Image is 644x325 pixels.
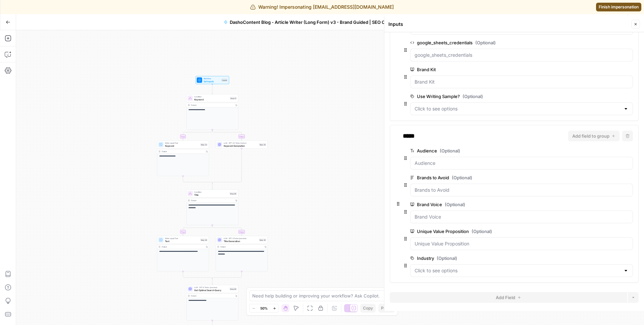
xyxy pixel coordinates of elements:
[186,76,238,84] div: WorkflowSet InputsInputs
[212,272,242,279] g: Edge from step_30 to step_26-conditional-end
[445,201,465,208] span: (Optional)
[440,147,460,154] span: (Optional)
[410,174,595,181] label: Brands to Avoid
[378,304,395,313] button: Paste
[194,95,228,98] span: Condition
[221,79,228,82] div: Inputs
[191,104,233,106] div: Output
[410,255,595,262] label: Industry
[183,272,213,279] g: Edge from step_29 to step_26-conditional-end
[410,201,595,208] label: Brand Voice
[599,4,639,10] span: Finish impersonation
[212,225,242,236] g: Edge from step_26 to step_30
[388,21,629,28] div: Inputs
[224,144,258,147] span: Keyword Generation
[165,142,199,144] span: Write Liquid Text
[165,144,199,147] span: Keyword
[415,240,629,247] input: Unique Value Proposition
[415,105,621,112] input: Click to see options
[182,225,212,236] g: Edge from step_26 to step_29
[200,143,208,146] div: Step 23
[472,228,492,235] span: (Optional)
[183,176,213,184] g: Edge from step_23 to step_21-conditional-end
[165,239,199,243] span: Text
[212,84,213,94] g: Edge from start to step_21
[194,288,228,292] span: Get Optimal Search Query
[212,149,242,184] g: Edge from step_25 to step_21-conditional-end
[363,305,373,311] span: Copy
[260,306,268,311] span: 50%
[204,77,220,80] span: Workflow
[250,4,394,10] div: Warning! Impersonating [EMAIL_ADDRESS][DOMAIN_NAME]
[194,191,228,193] span: Condition
[496,294,515,301] span: Add Field
[259,143,266,146] div: Step 25
[410,147,595,154] label: Audience
[182,130,212,140] g: Edge from step_21 to step_23
[415,160,629,167] input: Audience
[415,187,629,193] input: Brands to Avoid
[216,141,268,149] div: LLM · GPT 3.5 Turbo InstructKeyword GenerationStep 25
[200,238,208,241] div: Step 29
[415,52,629,58] input: google_sheets_credentials
[360,304,376,313] button: Copy
[162,150,204,153] div: Output
[162,245,204,248] div: Output
[204,80,220,83] span: Set Inputs
[224,142,258,144] span: LLM · GPT 3.5 Turbo Instruct
[229,287,237,290] div: Step 28
[463,93,483,100] span: (Optional)
[572,133,609,139] span: Add field to group
[452,174,472,181] span: (Optional)
[390,292,627,303] button: Add Field
[475,39,496,46] span: (Optional)
[410,39,595,46] label: google_sheets_credentials
[191,199,233,202] div: Output
[229,192,237,195] div: Step 26
[415,267,621,274] input: Click to see options
[194,98,228,101] span: Keyword
[259,238,266,241] div: Step 30
[220,17,407,28] button: DashoContent Blog - Article Writer (Long Form) v3 - Brand Guided | SEO Optimized
[194,286,228,289] span: LLM · GPT 4 Turbo (preview)
[415,214,629,220] input: Brand Voice
[437,255,457,262] span: (Optional)
[212,130,242,140] g: Edge from step_21 to step_25
[194,193,228,196] span: Title
[230,97,237,100] div: Step 21
[410,93,595,100] label: Use Writing Sample?
[165,237,199,240] span: Write Liquid Text
[230,19,403,26] span: DashoContent Blog - Article Writer (Long Form) v3 - Brand Guided | SEO Optimized
[224,237,258,240] span: LLM · GPT 4 Turbo (preview)
[568,131,620,141] button: Add field to group
[212,183,213,189] g: Edge from step_21-conditional-end to step_26
[191,294,233,297] div: Output
[220,245,263,248] div: Output
[596,3,641,11] a: Finish impersonation
[212,278,213,285] g: Edge from step_26-conditional-end to step_28
[410,228,595,235] label: Unique Value Proposition
[410,66,595,73] label: Brand Kit
[415,79,629,85] input: Brand Kit
[224,239,258,243] span: Title Generation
